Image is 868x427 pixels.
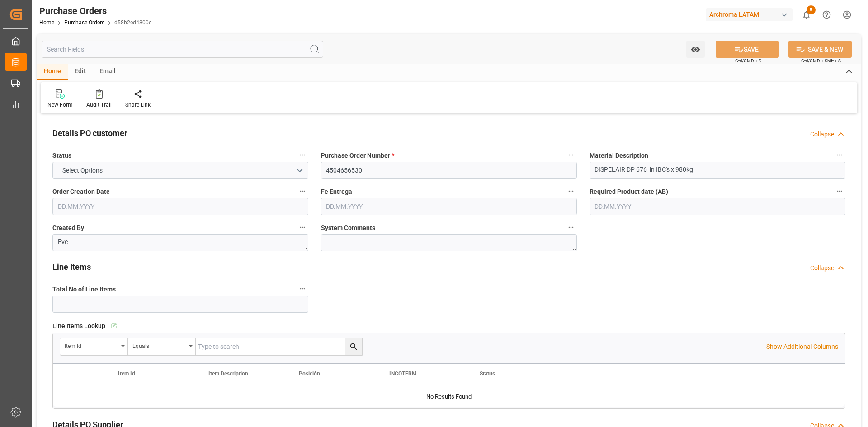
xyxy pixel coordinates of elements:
[52,223,84,233] span: Created By
[128,338,196,355] button: open menu
[52,187,110,197] span: Order Creation Date
[52,198,308,215] input: DD.MM.YYYY
[37,64,68,80] div: Home
[590,151,648,160] span: Material Description
[65,340,118,350] div: Item Id
[86,101,112,109] div: Audit Trail
[52,261,91,273] h2: Line Items
[39,19,54,26] a: Home
[810,263,834,273] div: Collapse
[47,101,73,109] div: New Form
[297,221,308,233] button: Created By
[42,41,323,58] input: Search Fields
[52,162,308,179] button: open menu
[52,127,127,139] h2: Details PO customer
[52,321,105,331] span: Line Items Lookup
[706,6,796,23] button: Archroma LATAM
[480,371,495,377] span: Status
[816,5,837,25] button: Help Center
[132,340,186,350] div: Equals
[565,185,577,197] button: Fe Entrega
[321,151,394,160] span: Purchase Order Number
[60,338,128,355] button: open menu
[321,198,577,215] input: DD.MM.YYYY
[64,19,104,26] a: Purchase Orders
[321,223,375,233] span: System Comments
[807,5,816,14] span: 8
[125,101,151,109] div: Share Link
[834,185,845,197] button: Required Product date (AB)
[590,162,845,179] textarea: DISPELAIR DP 676 in IBC's x 980kg
[297,283,308,295] button: Total No of Line Items
[58,166,107,175] span: Select Options
[345,338,362,355] button: search button
[389,371,417,377] span: INCOTERM
[93,64,123,80] div: Email
[208,371,248,377] span: Item Description
[716,41,779,58] button: SAVE
[766,342,838,352] p: Show Additional Columns
[321,187,352,197] span: Fe Entrega
[297,185,308,197] button: Order Creation Date
[796,5,816,25] button: show 8 new notifications
[52,285,116,294] span: Total No of Line Items
[801,57,841,64] span: Ctrl/CMD + Shift + S
[590,198,845,215] input: DD.MM.YYYY
[52,151,71,160] span: Status
[706,8,793,21] div: Archroma LATAM
[834,149,845,161] button: Material Description
[810,130,834,139] div: Collapse
[565,149,577,161] button: Purchase Order Number *
[788,41,852,58] button: SAVE & NEW
[68,64,93,80] div: Edit
[686,41,705,58] button: open menu
[52,234,308,251] textarea: Eve
[196,338,362,355] input: Type to search
[39,4,151,18] div: Purchase Orders
[118,371,135,377] span: Item Id
[565,221,577,233] button: System Comments
[735,57,761,64] span: Ctrl/CMD + S
[299,371,320,377] span: Posición
[297,149,308,161] button: Status
[590,187,668,197] span: Required Product date (AB)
